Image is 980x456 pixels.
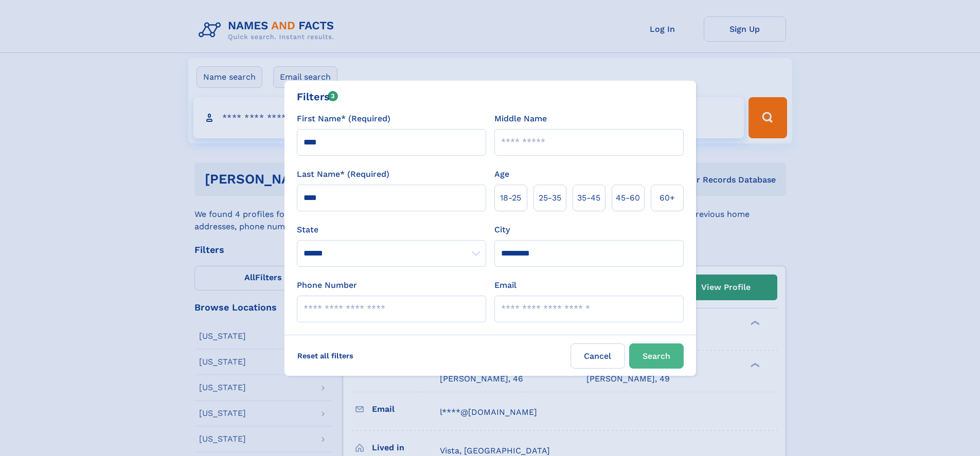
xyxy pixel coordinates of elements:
label: Email [494,279,516,291]
span: 45‑60 [616,192,640,204]
span: 35‑45 [577,192,600,204]
label: City [494,224,510,236]
label: Cancel [571,343,625,369]
label: Last Name* (Required) [297,168,389,180]
span: 60+ [660,192,675,204]
label: Reset all filters [291,343,360,368]
label: Middle Name [494,113,547,125]
label: Age [494,168,509,180]
button: Search [629,343,684,369]
label: Phone Number [297,279,357,291]
label: State [297,224,486,236]
span: 25‑35 [539,192,561,204]
div: Filters [297,89,338,104]
span: 18‑25 [500,192,521,204]
label: First Name* (Required) [297,113,390,125]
